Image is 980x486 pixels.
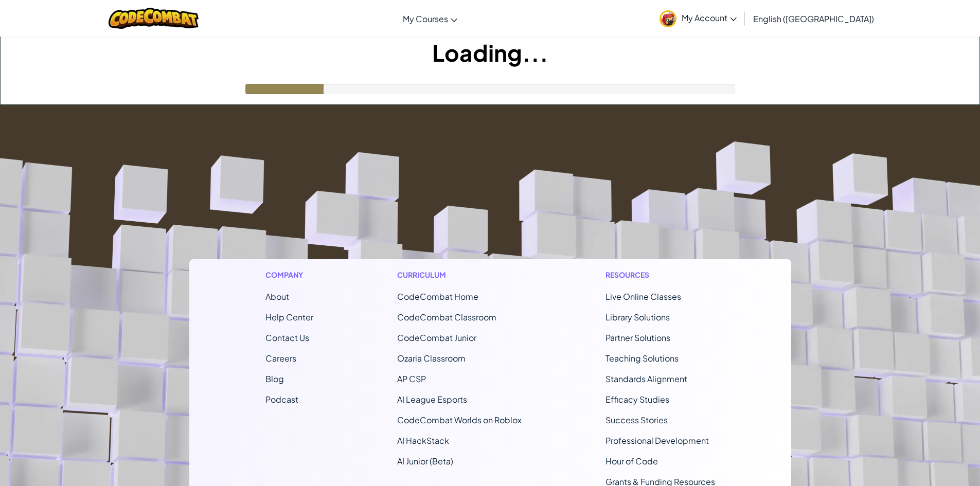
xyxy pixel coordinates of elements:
img: avatar [660,10,676,27]
a: AI League Esports [397,394,467,405]
a: Blog [265,373,284,384]
span: CodeCombat Home [397,291,478,302]
span: English ([GEOGRAPHIC_DATA]) [753,13,874,24]
a: My Courses [398,5,462,32]
a: Teaching Solutions [605,353,679,364]
img: CodeCombat logo [109,8,199,29]
a: CodeCombat Classroom [397,312,496,322]
a: Live Online Classes [605,291,681,302]
a: AP CSP [397,373,426,384]
a: CodeCombat Junior [397,332,476,343]
a: AI Junior (Beta) [397,456,453,466]
a: AI HackStack [397,435,449,446]
a: English ([GEOGRAPHIC_DATA]) [748,5,879,32]
a: Ozaria Classroom [397,353,466,364]
span: My Courses [403,13,448,24]
h1: Resources [605,269,715,280]
a: Help Center [265,312,313,322]
a: Professional Development [605,435,709,446]
a: Standards Alignment [605,373,687,384]
h1: Loading... [1,37,979,68]
a: My Account [654,2,742,34]
a: Success Stories [605,415,668,425]
a: CodeCombat Worlds on Roblox [397,415,522,425]
a: Library Solutions [605,312,670,322]
h1: Curriculum [397,269,522,280]
a: Hour of Code [605,456,658,466]
a: About [265,291,289,302]
a: Partner Solutions [605,332,670,343]
span: Contact Us [265,332,309,343]
a: Podcast [265,394,298,405]
h1: Company [265,269,313,280]
a: Careers [265,353,296,364]
a: Efficacy Studies [605,394,669,405]
span: My Account [682,12,737,23]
